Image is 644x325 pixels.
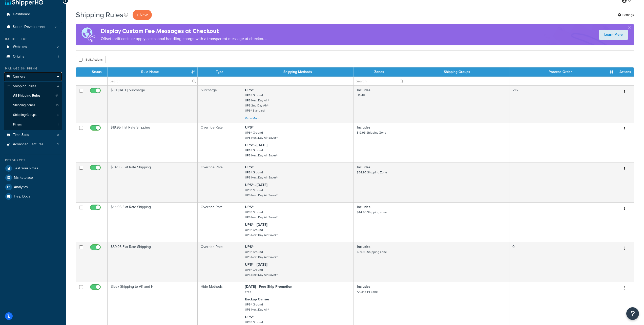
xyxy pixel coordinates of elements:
small: $19.95 Shipping Zone [357,130,386,135]
li: Test Your Rates [4,164,62,173]
a: Origins 1 [4,52,62,61]
td: $30 [DATE] Surcharge [108,85,198,123]
strong: Includes [357,244,370,249]
small: UPS® Ground UPS Next Day Air Saver® [245,250,278,259]
a: Time Slots 0 [4,130,62,140]
span: Time Slots [13,133,29,137]
td: $44.95 Flat Rate Shipping [108,202,198,242]
th: Status [86,67,108,77]
span: 3 [57,142,59,147]
span: Origins [13,55,24,59]
li: Carriers [4,72,62,81]
th: Shipping Methods [242,67,354,77]
li: Shipping Groups [4,110,62,120]
strong: UPS® [245,244,254,249]
div: Manage Shipping [4,66,62,71]
a: Settings [618,11,634,19]
strong: Includes [357,165,370,170]
span: 2 [57,45,59,49]
strong: UPS® - [DATE] [245,182,267,188]
p: + New [133,10,152,20]
a: All Shipping Rules 14 [4,91,62,100]
span: Help Docs [14,194,30,199]
th: Rule Name : activate to sort column ascending [108,67,198,77]
li: Websites [4,42,62,52]
li: All Shipping Rules [4,91,62,100]
strong: Includes [357,125,370,130]
th: Type [198,67,242,77]
strong: Backup Carrier [245,297,269,302]
small: $44.95 Shipping zone [357,210,387,214]
span: Websites [13,45,27,49]
span: Analytics [14,185,28,189]
li: Time Slots [4,130,62,140]
th: Actions [616,67,634,77]
img: duties-banner-06bc72dcb5fe05cb3f9472aba00be2ae8eb53ab6f0d8bb03d382ba314ac3c341.png [76,24,101,45]
li: Advanced Features [4,140,62,149]
span: 10 [56,103,58,107]
a: Marketplace [4,173,62,182]
button: Open Resource Center [626,307,639,320]
th: Zones [354,67,405,77]
small: AK and HI Zone [357,290,378,294]
button: Bulk Actions [76,56,106,63]
span: Carriers [13,75,25,79]
strong: UPS® - [DATE] [245,262,267,267]
a: Help Docs [4,192,62,201]
small: UPS® Ground UPS Next Day Air® [245,302,269,312]
span: Dashboard [13,12,30,16]
span: Test Your Rates [14,166,38,171]
span: Advanced Features [13,142,44,147]
a: View More [245,116,260,120]
td: $34.95 Flat Rate Shipping [108,162,198,202]
span: Shipping Rules [13,84,36,88]
a: Shipping Zones 10 [4,101,62,110]
a: Advanced Features 3 [4,140,62,149]
a: Shipping Rules [4,82,62,91]
small: UPS® Ground UPS Next Day Air Saver® [245,148,278,158]
a: Filters 1 [4,120,62,129]
strong: UPS® [245,314,254,320]
strong: Includes [357,204,370,210]
td: 0 [509,242,616,282]
strong: UPS® [245,125,254,130]
td: Override Rate [198,162,242,202]
td: Override Rate [198,202,242,242]
strong: UPS® [245,87,254,93]
td: Override Rate [198,123,242,162]
strong: [DATE] - Free Ship Promotion [245,284,292,289]
strong: Includes [357,87,370,93]
span: Filters [13,122,22,127]
small: UPS® Ground UPS Next Day Air Saver® [245,228,278,237]
small: UPS® Ground UPS Next Day Air Saver® [245,267,278,277]
strong: UPS® [245,204,254,210]
a: Dashboard [4,10,62,19]
small: $59.95 Shipping zone [357,250,387,254]
div: Resources [4,158,62,162]
small: UPS® Ground UPS Next Day Air Saver® [245,210,278,220]
span: Shipping Zones [13,103,35,107]
td: 216 [509,85,616,123]
input: Search [354,77,405,85]
span: 8 [57,113,58,117]
td: $59.95 Flat Rate Shipping [108,242,198,282]
small: $34.95 Shipping Zone [357,170,387,175]
a: Analytics [4,183,62,192]
span: Scope: Development [13,25,45,29]
input: Search [108,77,197,85]
li: Shipping Zones [4,101,62,110]
li: Filters [4,120,62,129]
span: 1 [57,122,58,127]
li: Origins [4,52,62,61]
small: UPS® Ground UPS Next Day Air Saver® [245,170,278,180]
small: US 48 [357,93,365,98]
small: UPS® Ground UPS Next Day Air Saver® [245,130,278,140]
h1: Shipping Rules [76,10,123,20]
span: Marketplace [14,176,33,180]
td: Surcharge [198,85,242,123]
strong: UPS® [245,165,254,170]
strong: UPS® - [DATE] [245,222,267,227]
